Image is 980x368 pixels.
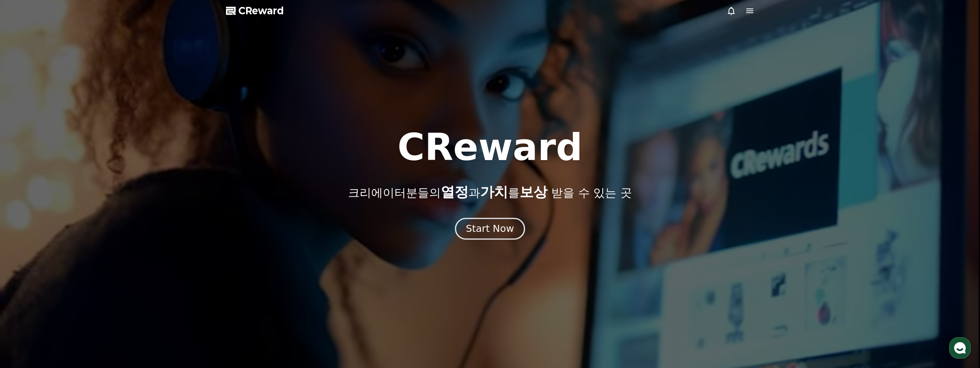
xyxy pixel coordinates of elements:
[2,245,51,264] a: 홈
[457,226,523,233] a: Start Now
[226,5,284,17] a: CReward
[520,184,547,200] span: 보상
[71,257,80,263] span: 대화
[348,184,632,200] p: 크리에이터분들의 과 를 받을 수 있는 곳
[24,256,29,262] span: 홈
[397,129,583,166] h1: CReward
[119,256,129,262] span: 설정
[441,184,469,200] span: 열정
[466,222,514,235] div: Start Now
[238,5,284,17] span: CReward
[100,245,148,264] a: 설정
[51,245,100,264] a: 대화
[455,218,525,240] button: Start Now
[480,184,508,200] span: 가치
